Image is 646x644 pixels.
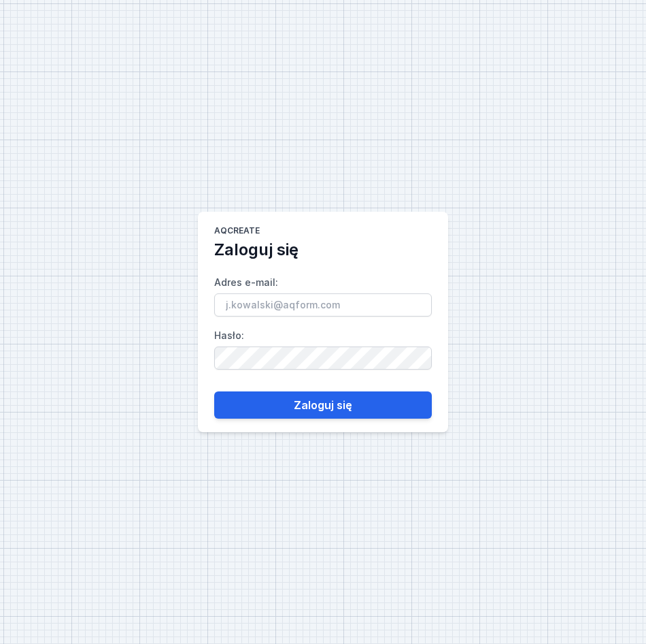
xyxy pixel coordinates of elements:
[214,325,432,370] label: Hasło :
[214,347,432,370] input: Hasło:
[214,272,432,317] label: Adres e-mail :
[214,225,260,239] h1: AQcreate
[214,391,432,419] button: Zaloguj się
[214,293,432,317] input: Adres e-mail:
[214,239,299,261] h2: Zaloguj się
